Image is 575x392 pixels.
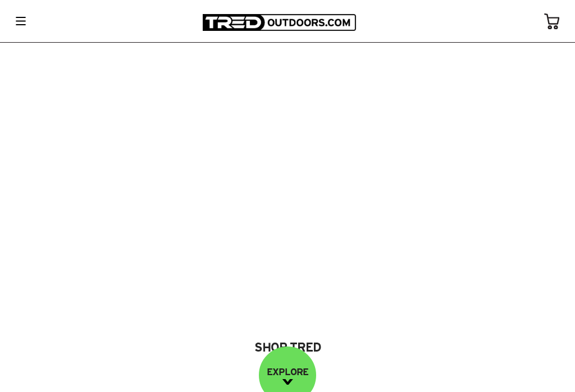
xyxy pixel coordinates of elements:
img: down-image [282,379,293,385]
img: menu-icon [16,17,26,25]
img: banner-title [17,272,558,303]
img: cart-icon [544,13,559,29]
a: Shop Tred [218,332,357,362]
img: TRED Outdoors America [203,14,356,31]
